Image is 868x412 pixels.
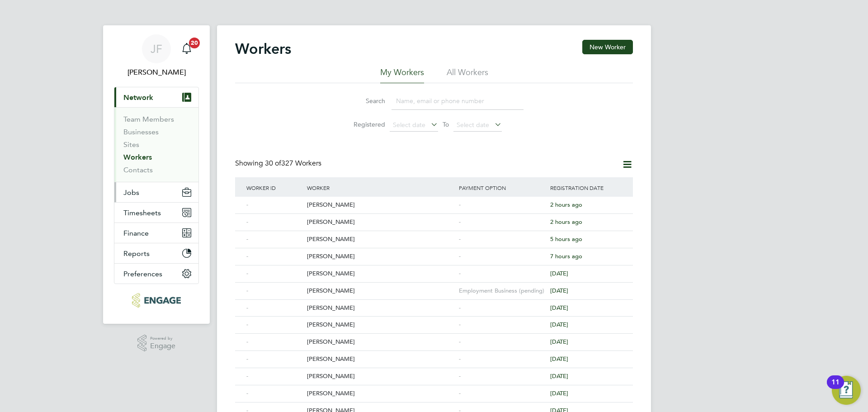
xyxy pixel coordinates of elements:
[305,231,457,248] div: [PERSON_NAME]
[457,121,489,129] span: Select date
[123,208,161,217] span: Timesheets
[123,270,162,278] span: Preferences
[244,368,624,375] a: -[PERSON_NAME]-[DATE]
[440,118,452,130] span: To
[457,265,548,282] div: -
[550,252,582,260] span: 7 hours ago
[380,67,424,83] li: My Workers
[457,300,548,317] div: -
[831,382,840,394] div: 11
[244,248,305,265] div: -
[114,34,199,78] a: JF[PERSON_NAME]
[114,243,198,263] button: Reports
[550,372,568,380] span: [DATE]
[457,368,548,385] div: -
[244,214,305,231] div: -
[265,159,281,168] span: 30 of
[244,248,624,256] a: -[PERSON_NAME]-7 hours ago
[244,333,624,341] a: -[PERSON_NAME]-[DATE]
[305,300,457,317] div: [PERSON_NAME]
[244,334,305,350] div: -
[244,265,305,282] div: -
[114,67,199,78] span: James Farrington
[244,231,624,238] a: -[PERSON_NAME]-5 hours ago
[457,334,548,350] div: -
[457,197,548,213] div: -
[305,248,457,265] div: [PERSON_NAME]
[244,231,305,248] div: -
[244,283,305,299] div: -
[244,317,305,333] div: -
[550,235,582,243] span: 5 hours ago
[550,304,568,312] span: [DATE]
[305,317,457,333] div: [PERSON_NAME]
[393,121,425,129] span: Select date
[244,385,305,402] div: -
[305,265,457,282] div: [PERSON_NAME]
[123,115,174,123] a: Team Members
[244,385,624,393] a: -[PERSON_NAME]-[DATE]
[244,197,305,213] div: -
[305,351,457,368] div: [PERSON_NAME]
[305,197,457,213] div: [PERSON_NAME]
[123,128,159,136] a: Businesses
[550,338,568,346] span: [DATE]
[123,93,153,102] span: Network
[123,249,150,258] span: Reports
[114,107,198,182] div: Network
[305,385,457,402] div: [PERSON_NAME]
[137,335,176,352] a: Powered byEngage
[550,355,568,363] span: [DATE]
[123,229,149,237] span: Finance
[114,87,198,107] button: Network
[235,40,291,58] h2: Workers
[123,166,153,174] a: Contacts
[244,316,624,324] a: -[PERSON_NAME]-[DATE]
[457,248,548,265] div: -
[244,177,305,198] div: Worker ID
[457,317,548,333] div: -
[150,335,175,342] span: Powered by
[151,43,162,55] span: JF
[244,402,624,410] a: -[PERSON_NAME]-[DATE]
[244,213,624,221] a: -[PERSON_NAME]-2 hours ago
[150,342,175,350] span: Engage
[344,120,385,128] label: Registered
[550,218,582,226] span: 2 hours ago
[114,264,198,284] button: Preferences
[123,140,139,149] a: Sites
[189,38,200,48] span: 20
[550,321,568,328] span: [DATE]
[265,159,321,168] span: 327 Workers
[114,203,198,223] button: Timesheets
[550,287,568,294] span: [DATE]
[457,385,548,402] div: -
[244,265,624,273] a: -[PERSON_NAME]-[DATE]
[123,188,139,197] span: Jobs
[178,34,196,63] a: 20
[103,25,210,324] nav: Main navigation
[114,293,199,308] a: Go to home page
[244,299,624,307] a: -[PERSON_NAME]-[DATE]
[132,293,180,308] img: huntereducation-logo-retina.png
[123,153,152,161] a: Workers
[457,214,548,231] div: -
[582,40,633,54] button: New Worker
[447,67,488,83] li: All Workers
[244,196,624,204] a: -[PERSON_NAME]-2 hours ago
[457,177,548,198] div: Payment Option
[244,282,624,290] a: -[PERSON_NAME]Employment Business (pending)[DATE]
[305,368,457,385] div: [PERSON_NAME]
[832,376,861,405] button: Open Resource Center, 11 new notifications
[392,92,524,110] input: Name, email or phone number
[344,97,385,105] label: Search
[457,351,548,368] div: -
[305,283,457,299] div: [PERSON_NAME]
[114,182,198,202] button: Jobs
[114,223,198,243] button: Finance
[457,283,548,299] div: Employment Business (pending)
[235,159,323,168] div: Showing
[305,177,457,198] div: Worker
[550,201,582,208] span: 2 hours ago
[244,300,305,317] div: -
